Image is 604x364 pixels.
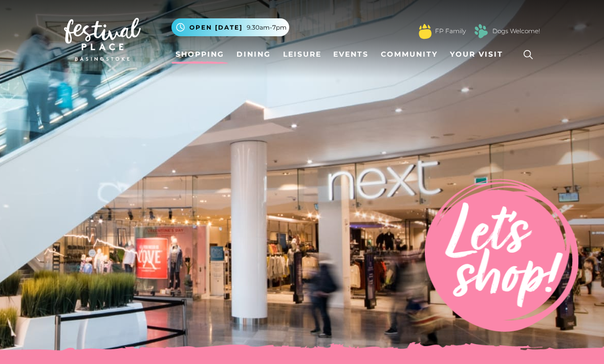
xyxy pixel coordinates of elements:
a: Shopping [171,45,228,64]
span: 9.30am-7pm [247,23,287,32]
a: Community [377,45,442,64]
img: Festival Place Logo [64,18,141,61]
span: Open [DATE] [189,23,243,32]
a: Dogs Welcome! [492,27,540,36]
button: Open [DATE] 9.30am-7pm [171,18,289,36]
a: Dining [232,45,275,64]
a: FP Family [435,27,466,36]
a: Leisure [279,45,326,64]
a: Events [329,45,373,64]
a: Your Visit [446,45,512,64]
span: Your Visit [450,49,503,60]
